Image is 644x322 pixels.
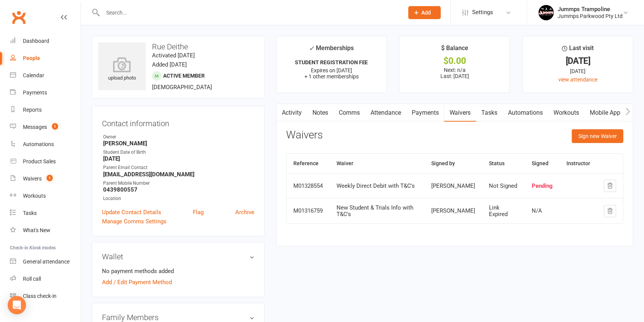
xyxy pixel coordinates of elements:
a: What's New [10,222,81,239]
div: Class check-in [23,293,57,299]
a: Automations [503,104,549,122]
div: Owner [103,133,254,141]
div: Tasks [23,210,37,216]
a: Update Contact Details [102,208,161,217]
a: Reports [10,101,81,119]
span: Settings [472,4,493,21]
span: Expires on [DATE] [311,67,352,73]
div: Workouts [23,193,46,199]
a: Mobile App [585,104,626,122]
div: [PERSON_NAME] [431,208,475,214]
a: Dashboard [10,33,81,50]
div: Reports [23,107,42,113]
div: N/A [532,208,553,214]
div: Not Signed [489,183,518,189]
span: 1 [47,175,53,181]
div: Automations [23,141,54,147]
a: Product Sales [10,153,81,170]
time: Added [DATE] [152,61,187,68]
div: Parent Mobile Number [103,180,254,187]
div: Location [103,195,254,202]
div: Link Expired [489,205,518,217]
div: Student Date of Birth [103,149,254,156]
a: Tasks [10,205,81,222]
a: Clubworx [9,8,28,27]
div: $0.00 [406,57,503,65]
th: Reference [286,154,330,173]
strong: 0439800557 [103,186,254,193]
th: Instructor [560,154,597,173]
a: Calendar [10,67,81,84]
li: No payment methods added [102,267,254,276]
a: Class kiosk mode [10,288,81,305]
a: Notes [307,104,333,122]
strong: [PERSON_NAME] [103,140,254,147]
span: Add [422,10,431,16]
div: [DATE] [530,67,626,75]
a: Payments [406,104,444,122]
h3: Contact information [102,116,254,128]
strong: [EMAIL_ADDRESS][DOMAIN_NAME] [103,171,254,178]
a: Roll call [10,270,81,288]
a: Add / Edit Payment Method [102,278,172,287]
h3: Wallet [102,252,254,261]
th: Waiver [330,154,424,173]
div: Jummps Parkwood Pty Ltd [558,13,623,20]
th: Signed [525,154,560,173]
div: $ Balance [441,43,468,57]
h3: Rue Deithe [98,42,258,51]
a: Messages 1 [10,119,81,136]
a: Tasks [476,104,503,122]
button: Add [408,6,441,19]
a: Workouts [549,104,585,122]
a: Workouts [10,187,81,205]
h3: Waivers [286,129,323,141]
input: Search... [100,7,398,18]
a: Archive [235,208,254,217]
div: General attendance [23,259,70,265]
div: Waivers [23,176,42,182]
button: Sign new Waiver [572,129,623,143]
a: Automations [10,136,81,153]
div: Calendar [23,72,44,78]
span: 1 [52,123,58,130]
a: People [10,50,81,67]
div: Last visit [562,43,594,57]
th: Status [482,154,525,173]
div: Dashboard [23,38,49,44]
div: Payments [23,89,47,96]
h3: Family Members [102,313,254,322]
div: Weekly Direct Debit with T&C's [337,183,417,189]
div: Memberships [309,43,354,57]
span: + 1 other memberships [304,73,359,80]
a: General attendance kiosk mode [10,253,81,270]
strong: STUDENT REGISTRATION FEE [295,59,368,65]
div: [PERSON_NAME] [431,183,475,189]
a: Flag [193,208,204,217]
a: view attendance [558,76,597,83]
div: Roll call [23,276,41,282]
a: Manage Comms Settings [102,217,167,226]
div: M01316759 [293,208,323,214]
div: What's New [23,227,50,233]
span: [DEMOGRAPHIC_DATA] [152,84,212,91]
img: thumb_image1698795904.png [539,5,554,20]
div: New Student & Trials Info with T&C's [337,205,417,217]
a: Activity [277,104,307,122]
a: Waivers 1 [10,170,81,187]
div: Messages [23,124,47,130]
i: ✓ [309,45,314,52]
div: M01328554 [293,183,323,189]
div: Parent Email Contact [103,164,254,171]
div: Jummps Trampoline [558,6,623,13]
time: Activated [DATE] [152,52,195,59]
div: Open Intercom Messenger [8,296,26,314]
strong: [DATE] [103,155,254,162]
a: Attendance [365,104,406,122]
div: People [23,55,40,61]
a: Waivers [444,104,476,122]
div: Product Sales [23,158,56,164]
div: upload photo [98,57,146,82]
th: Signed by [424,154,482,173]
p: Next: n/a Last: [DATE] [406,67,503,79]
